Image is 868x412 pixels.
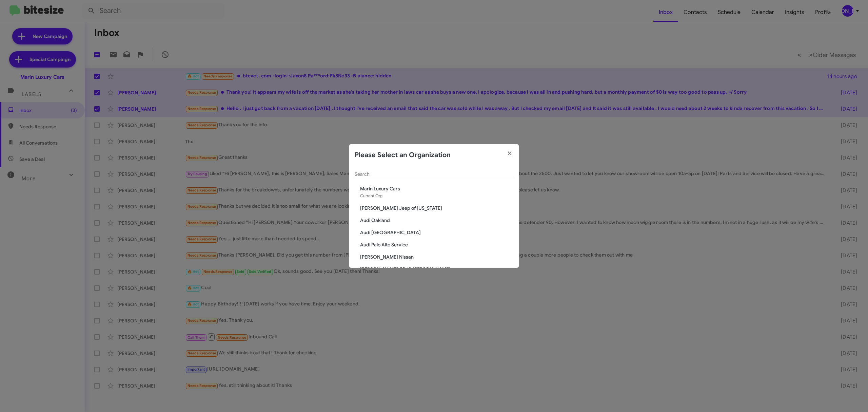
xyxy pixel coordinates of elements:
span: Current Org [360,193,382,198]
span: Audi [GEOGRAPHIC_DATA] [360,229,513,236]
span: Marin Luxury Cars [360,185,513,192]
h2: Please Select an Organization [355,150,451,161]
span: Audi Palo Alto Service [360,241,513,248]
span: Audi Oakland [360,217,513,224]
span: [PERSON_NAME] Nissan [360,254,513,260]
span: [PERSON_NAME] CDJR [PERSON_NAME] [360,266,513,273]
span: [PERSON_NAME] Jeep of [US_STATE] [360,205,513,211]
